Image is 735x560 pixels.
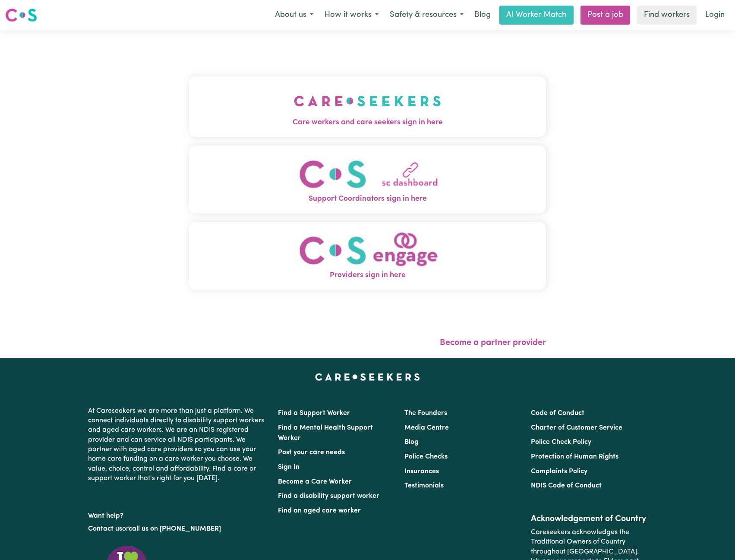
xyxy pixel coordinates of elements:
[404,468,439,475] a: Insurances
[404,424,449,431] a: Media Centre
[531,482,602,489] a: NDIS Code of Conduct
[700,6,730,25] a: Login
[88,508,268,521] p: Want help?
[315,373,420,380] a: Careseekers home page
[440,339,546,347] a: Become a partner provider
[278,493,379,500] a: Find a disability support worker
[278,507,361,514] a: Find an aged care worker
[404,453,448,460] a: Police Checks
[531,439,591,446] a: Police Check Policy
[404,439,419,446] a: Blog
[531,424,622,431] a: Charter of Customer Service
[531,468,587,475] a: Complaints Policy
[5,7,37,23] img: Careseekers logo
[469,6,496,25] a: Blog
[5,5,37,25] a: Careseekers logo
[88,521,268,537] p: or
[637,6,697,25] a: Find workers
[580,6,630,25] a: Post a job
[404,410,447,417] a: The Founders
[700,525,728,553] iframe: Button to launch messaging window
[88,403,268,487] p: At Careseekers we are more than just a platform. We connect individuals directly to disability su...
[189,222,546,290] button: Providers sign in here
[129,525,221,532] a: call us on [PHONE_NUMBER]
[531,453,618,460] a: Protection of Human Rights
[384,6,469,24] button: Safety & resources
[278,410,350,417] a: Find a Support Worker
[278,449,345,456] a: Post your care needs
[189,146,546,214] button: Support Coordinators sign in here
[278,464,300,471] a: Sign In
[278,478,352,485] a: Become a Care Worker
[189,117,546,128] span: Care workers and care seekers sign in here
[189,76,546,137] button: Care workers and care seekers sign in here
[499,6,574,25] a: AI Worker Match
[189,270,546,281] span: Providers sign in here
[269,6,319,24] button: About us
[189,193,546,205] span: Support Coordinators sign in here
[404,482,444,489] a: Testimonials
[531,410,584,417] a: Code of Conduct
[88,525,122,532] a: Contact us
[531,514,647,524] h2: Acknowledgement of Country
[319,6,384,24] button: How it works
[278,424,373,442] a: Find a Mental Health Support Worker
